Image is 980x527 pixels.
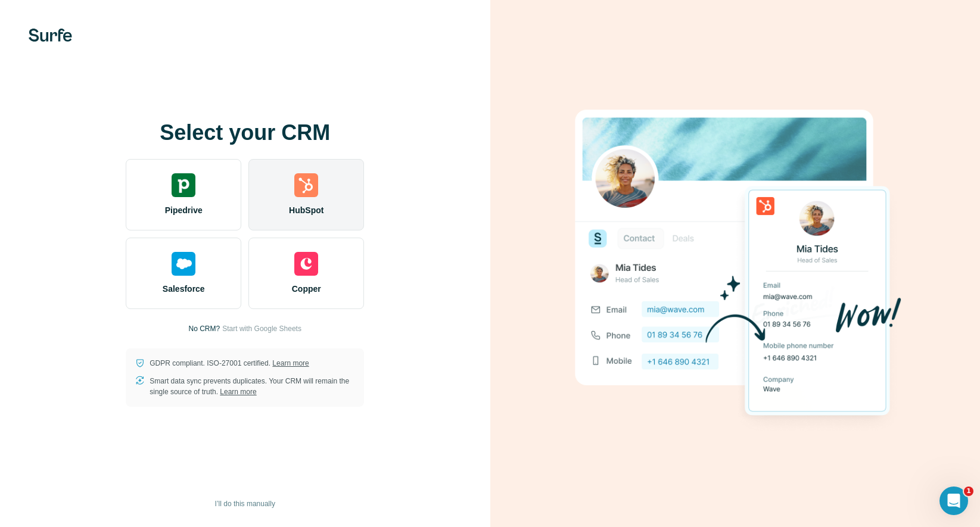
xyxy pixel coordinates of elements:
[289,204,323,216] span: HubSpot
[568,91,902,436] img: HUBSPOT image
[215,498,275,509] span: I’ll do this manually
[172,173,195,197] img: pipedrive's logo
[165,204,203,216] span: Pipedrive
[222,323,301,334] button: Start with Google Sheets
[939,487,968,515] iframe: Intercom live chat
[294,173,318,197] img: hubspot's logo
[294,252,318,276] img: copper's logo
[292,283,321,295] span: Copper
[220,388,256,396] a: Learn more
[150,358,309,369] p: GDPR compliant. ISO-27001 certified.
[163,283,205,295] span: Salesforce
[964,487,973,496] span: 1
[272,359,309,367] a: Learn more
[172,252,195,276] img: salesforce's logo
[29,29,72,42] img: Surfe's logo
[207,495,284,513] button: I’ll do this manually
[150,376,354,397] p: Smart data sync prevents duplicates. Your CRM will remain the single source of truth.
[189,323,220,334] p: No CRM?
[126,121,364,145] h1: Select your CRM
